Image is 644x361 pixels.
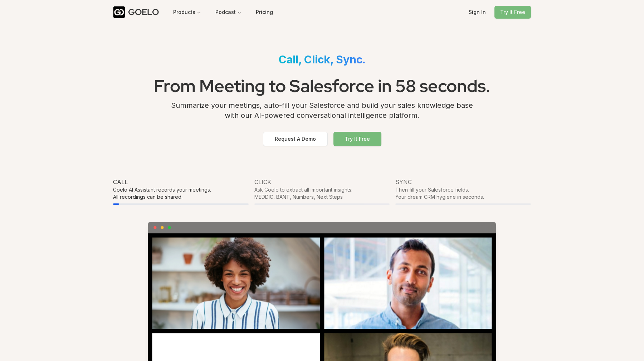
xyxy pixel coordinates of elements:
[263,132,328,146] button: Request A Demo
[113,193,249,201] div: All recordings can be shared.
[210,6,247,19] button: Podcast
[494,6,531,19] button: Try It Free
[113,6,165,18] a: GOELO
[167,6,247,19] nav: Main
[254,178,390,186] div: Click
[463,6,492,19] button: Sign In
[113,178,249,186] div: Call
[333,132,381,146] button: Try It Free
[254,193,390,201] div: MEDDIC, BANT, Numbers, Next Steps
[167,6,207,19] button: Products
[113,6,125,18] img: Goelo Logo
[113,72,531,100] h1: From Meeting to Salesforce in 58 seconds.
[113,186,249,193] div: Goelo AI Assistant records your meetings.
[395,186,531,193] div: Then fill your Salesforce fields.
[279,53,366,66] span: Call, Click, Sync.
[113,100,531,126] div: Summarize your meetings, auto-fill your Salesforce and build your sales knowledge base with our A...
[395,193,531,201] div: Your dream CRM hygiene in seconds.
[128,6,159,18] div: GOELO
[395,178,531,186] div: Sync
[250,6,279,19] button: Pricing
[254,186,390,193] div: Ask Goelo to extract all important insights:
